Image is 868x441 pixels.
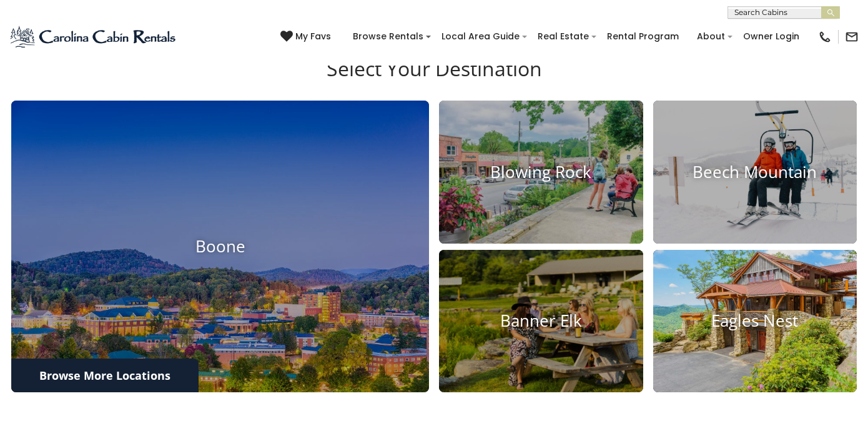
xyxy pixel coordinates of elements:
[280,30,334,44] a: My Favs
[435,27,526,46] a: Local Area Guide
[653,101,857,244] a: Beech Mountain
[531,27,595,46] a: Real Estate
[601,27,685,46] a: Rental Program
[691,27,731,46] a: About
[737,27,806,46] a: Owner Login
[11,101,429,392] a: Boone
[11,359,199,392] a: Browse More Locations
[653,162,857,182] h4: Beech Mountain
[653,250,857,393] a: Eagles Nest
[439,250,643,393] a: Banner Elk
[439,101,643,244] a: Blowing Rock
[347,27,430,46] a: Browse Rentals
[295,30,331,43] span: My Favs
[818,30,832,44] img: phone-regular-black.png
[653,312,857,331] h4: Eagles Nest
[9,24,178,49] img: Blue-2.png
[439,312,643,331] h4: Banner Elk
[439,162,643,182] h4: Blowing Rock
[845,30,859,44] img: mail-regular-black.png
[11,237,429,256] h4: Boone
[9,57,859,101] h3: Select Your Destination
